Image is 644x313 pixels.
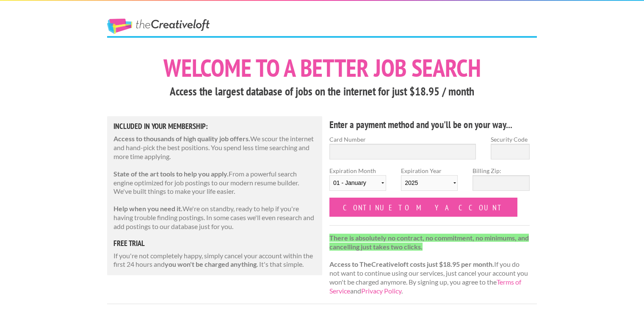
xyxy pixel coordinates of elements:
label: Security Code [491,135,530,144]
label: Billing Zip: [473,166,529,175]
a: The Creative Loft [107,19,210,34]
h3: Access the largest database of jobs on the internet for just $18.95 / month [107,84,537,100]
strong: Access to thousands of high quality job offers. [113,134,250,143]
select: Expiration Month [329,175,386,191]
strong: Help when you need it. [113,204,182,212]
h5: Included in Your Membership: [113,123,316,130]
p: We're on standby, ready to help if you're having trouble finding postings. In some cases we'll ev... [113,204,316,231]
a: Terms of Service [329,278,521,295]
strong: State of the art tools to help you apply. [113,170,229,178]
label: Expiration Year [401,166,458,198]
p: If you do not want to continue using our services, just cancel your account you won't be charged ... [329,234,530,296]
input: Continue to my account [329,198,517,217]
strong: There is absolutely no contract, no commitment, no minimums, and cancelling just takes two clicks. [329,234,529,251]
a: Privacy Policy [361,287,401,295]
select: Expiration Year [401,175,458,191]
h4: Enter a payment method and you'll be on your way... [329,118,530,131]
label: Card Number [329,135,476,144]
h1: Welcome to a better job search [107,56,537,80]
p: From a powerful search engine optimized for job postings to our modern resume builder. We've buil... [113,170,316,196]
label: Expiration Month [329,166,386,198]
h5: free trial [113,240,316,247]
strong: Access to TheCreativeloft costs just $18.95 per month. [329,260,494,268]
p: We scour the internet and hand-pick the best positions. You spend less time searching and more ti... [113,134,316,161]
p: If you're not completely happy, simply cancel your account within the first 24 hours and . It's t... [113,252,316,269]
strong: you won't be charged anything [165,260,257,268]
